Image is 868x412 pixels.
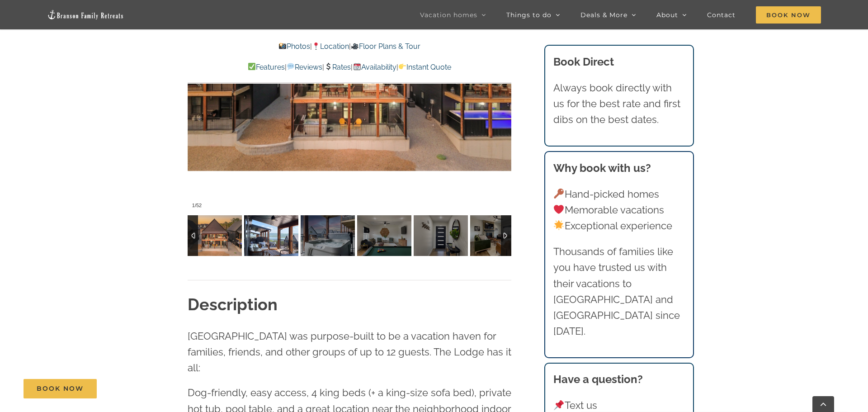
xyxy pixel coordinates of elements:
[312,43,320,50] img: 📍
[580,12,627,18] span: Deals & More
[756,6,821,24] span: Book Now
[553,244,685,339] p: Thousands of families like you have trusted us with their vacations to [GEOGRAPHIC_DATA] and [GEO...
[399,63,406,70] img: 👉
[287,63,294,70] img: 💬
[312,42,349,51] a: Location
[554,220,564,230] img: 🌟
[24,379,97,398] a: Book Now
[244,215,298,256] img: 05-Wildflower-Lodge-at-Table-Rock-Lake-Branson-Family-Retreats-vacation-home-rental-1139-scaled.j...
[553,80,685,128] p: Always book directly with us for the best rate and first dibs on the best dates.
[554,400,564,410] img: 📌
[188,295,278,314] strong: Description
[553,160,685,176] h3: Why book with us?
[553,373,643,386] strong: Have a question?
[188,330,511,374] span: [GEOGRAPHIC_DATA] was purpose-built to be a vacation haven for families, friends, and other group...
[554,189,564,199] img: 🔑
[506,12,552,18] span: Things to do
[357,215,411,256] img: 08-Wildflower-Lodge-at-Table-Rock-Lake-Branson-Family-Retreats-vacation-home-rental-1101-scaled.j...
[287,63,322,71] a: Reviews
[553,186,685,234] p: Hand-picked homes Memorable vacations Exceptional experience
[353,63,396,71] a: Availability
[351,43,359,50] img: 🎥
[554,204,564,214] img: ❤️
[188,215,242,256] img: 00-Wildflower-Lodge-Rocky-Shores-summer-2023-1104-Edit-scaled.jpg-nggid041328-ngg0dyn-120x90-00f0...
[325,63,332,70] img: 💲
[188,62,511,73] p: | | | |
[398,63,451,71] a: Instant Quote
[248,63,255,70] img: ✅
[656,12,678,18] span: About
[351,42,420,51] a: Floor Plans & Tour
[354,63,361,70] img: 📆
[470,215,524,256] img: 02-Wildflower-Lodge-at-Table-Rock-Lake-Branson-Family-Retreats-vacation-home-rental-1123-scaled.j...
[553,55,614,68] b: Book Direct
[324,63,351,71] a: Rates
[278,42,310,51] a: Photos
[414,215,468,256] img: 01-Wildflower-Lodge-at-Table-Rock-Lake-Branson-Family-Retreats-vacation-home-rental-1151-scaled.j...
[301,215,355,256] img: 09-Wildflower-Lodge-lake-view-vacation-rental-1120-Edit-scaled.jpg-nggid041311-ngg0dyn-120x90-00f...
[47,9,124,20] img: Branson Family Retreats Logo
[248,63,285,71] a: Features
[707,12,736,18] span: Contact
[420,12,477,18] span: Vacation homes
[188,41,511,52] p: | |
[279,43,286,50] img: 📸
[37,385,84,393] span: Book Now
